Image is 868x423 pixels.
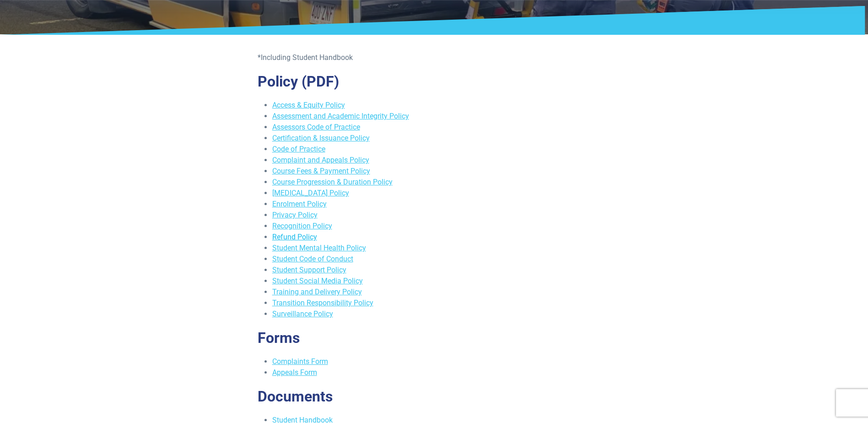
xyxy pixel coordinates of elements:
a: Course Fees & Payment Policy [272,167,370,175]
a: Access & Equity Policy [272,101,345,109]
a: Privacy Policy [272,211,318,219]
a: Recognition Policy [272,222,332,230]
a: Code of Practice [272,145,325,153]
a: [MEDICAL_DATA] Policy [272,189,349,197]
h2: Forms [258,329,611,347]
a: Course Progression & Duration Policy [272,178,393,186]
h2: Policy (PDF) [258,73,611,90]
a: Student Code of Conduct [272,255,353,263]
a: Certification & Issuance Policy [272,134,370,142]
a: Training and Delivery Policy [272,287,362,296]
a: Complaint and Appeals Policy [272,156,369,164]
a: Student Social Media Policy [272,277,363,285]
a: Appeals Form [272,368,317,377]
a: Surveillance Policy [272,309,333,318]
a: Enrolment Policy [272,200,327,208]
a: Student Mental Health Policy [272,244,366,252]
a: Transition Responsibility Policy [272,298,373,307]
a: Student Support Policy [272,266,346,274]
a: Assessment and Academic Integrity Policy [272,112,409,120]
a: Assessors Code of Practice [272,123,360,131]
a: Complaints Form [272,357,328,366]
h2: Documents [258,388,611,405]
a: Refund Policy [272,233,317,241]
p: *Including Student Handbook [258,52,611,63]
